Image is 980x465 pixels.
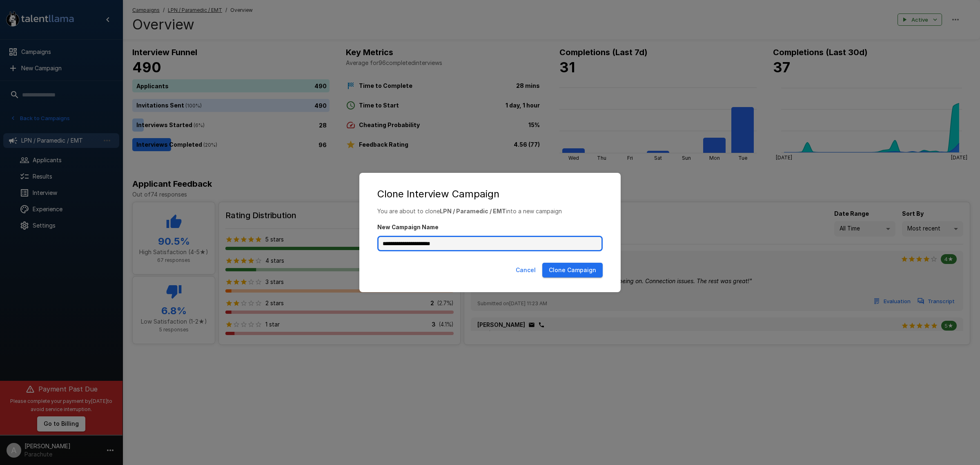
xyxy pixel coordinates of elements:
[542,263,603,278] button: Clone Campaign
[377,224,603,232] label: New Campaign Name
[377,207,603,215] p: You are about to clone into a new campaign
[367,181,612,207] h2: Clone Interview Campaign
[440,208,506,215] b: LPN / Paramedic / EMT
[512,263,539,278] button: Cancel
